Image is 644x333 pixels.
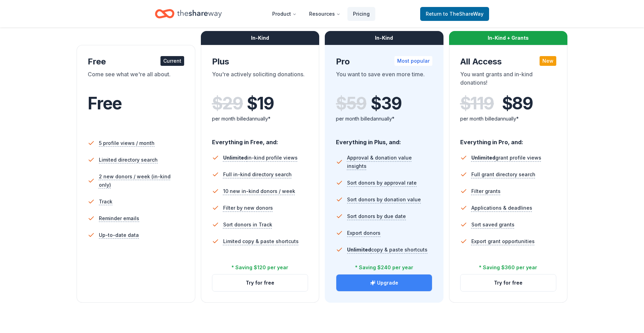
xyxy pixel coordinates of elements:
[471,187,501,195] span: Filter grants
[336,274,432,291] button: Upgrade
[99,139,155,147] span: 5 profile views / month
[394,56,432,66] div: Most popular
[336,56,432,67] div: Pro
[223,155,247,161] span: Unlimited
[502,94,533,113] span: $ 89
[471,155,495,161] span: Unlimited
[471,204,532,212] span: Applications & deadlines
[212,115,308,123] div: per month billed annually*
[347,247,427,253] span: copy & paste shortcuts
[155,6,222,22] a: Home
[460,56,557,67] div: All Access
[267,6,375,22] nav: Main
[88,93,122,114] span: Free
[325,31,443,45] div: In-Kind
[223,204,273,212] span: Filter by new donors
[347,154,432,170] span: Approval & donation value insights
[371,94,401,113] span: $ 39
[449,31,568,45] div: In-Kind + Grants
[355,263,413,272] div: * Saving $240 per year
[88,56,184,67] div: Free
[426,10,484,18] span: Return
[212,70,308,90] div: You're actively soliciting donations.
[267,7,302,21] button: Product
[160,56,184,66] div: Current
[88,70,184,90] div: Come see what we're all about.
[347,195,421,204] span: Sort donors by donation value
[347,179,417,187] span: Sort donors by approval rate
[223,170,292,179] span: Full in-kind directory search
[460,132,557,147] div: Everything in Pro, and:
[347,229,380,237] span: Export donors
[223,187,295,195] span: 10 new in-kind donors / week
[471,220,515,229] span: Sort saved grants
[99,214,139,223] span: Reminder emails
[212,56,308,67] div: Plus
[99,231,139,239] span: Up-to-date data
[347,247,371,253] span: Unlimited
[99,156,158,164] span: Limited directory search
[479,263,537,272] div: * Saving $360 per year
[99,198,112,206] span: Track
[212,132,308,147] div: Everything in Free, and:
[223,220,272,229] span: Sort donors in Track
[231,263,288,272] div: * Saving $120 per year
[471,155,541,161] span: grant profile views
[304,7,346,21] button: Resources
[212,274,308,291] button: Try for free
[201,31,320,45] div: In-Kind
[336,115,432,123] div: per month billed annually*
[223,237,299,246] span: Limited copy & paste shortcuts
[420,7,489,21] a: Returnto TheShareWay
[247,94,274,113] span: $ 19
[471,237,535,246] span: Export grant opportunities
[336,70,432,90] div: You want to save even more time.
[460,115,557,123] div: per month billed annually*
[471,170,535,179] span: Full grant directory search
[460,70,557,90] div: You want grants and in-kind donations!
[461,274,556,291] button: Try for free
[540,56,556,66] div: New
[99,172,184,189] span: 2 new donors / week (in-kind only)
[223,155,298,161] span: in-kind profile views
[347,212,406,220] span: Sort donors by due date
[347,7,375,21] a: Pricing
[443,11,484,17] span: to TheShareWay
[336,132,432,147] div: Everything in Plus, and:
